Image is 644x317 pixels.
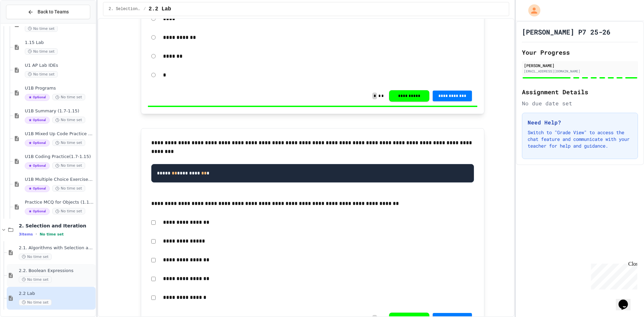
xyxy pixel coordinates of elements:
span: U1B Programs [25,86,94,91]
span: U1B Summary (1.7-1.15) [25,108,94,114]
h3: Need Help? [528,118,632,126]
span: No time set [40,232,64,236]
span: • [36,231,37,237]
span: No time set [52,140,85,146]
span: / [144,6,146,12]
span: Optional [25,140,50,146]
span: Optional [25,94,50,101]
span: 2. Selection and Iteration [19,223,94,229]
span: No time set [25,25,58,32]
span: Practice MCQ for Objects (1.12-1.14) [25,200,94,205]
iframe: chat widget [616,290,637,310]
span: 3 items [19,232,33,236]
button: Back to Teams [6,5,90,19]
span: No time set [52,162,85,169]
span: No time set [25,71,58,77]
span: U1 AP Lab IDEs [25,63,94,68]
span: U1B Mixed Up Code Practice 1b (1.7-1.15) [25,131,94,137]
span: 2.2. Boolean Expressions [19,268,94,274]
div: [PERSON_NAME] [524,62,636,68]
span: U1B Multiple Choice Exercises(1.9-1.15) [25,177,94,182]
div: My Account [521,3,542,18]
span: U1B Coding Practice(1.7-1.15) [25,154,94,160]
span: 2. Selection and Iteration [109,6,141,12]
span: 1.15 Lab [25,40,94,46]
span: No time set [19,276,52,283]
span: 2.1. Algorithms with Selection and Repetition [19,245,94,251]
span: No time set [19,254,52,260]
h1: [PERSON_NAME] P7 25-26 [522,27,610,37]
span: Optional [25,162,50,169]
p: Switch to "Grade View" to access the chat feature and communicate with your teacher for help and ... [528,129,632,149]
span: Optional [25,117,50,123]
div: [EMAIL_ADDRESS][DOMAIN_NAME] [524,69,636,74]
span: No time set [25,48,58,55]
span: No time set [52,117,85,123]
span: 2.2 Lab [149,5,171,13]
span: 2.2 Lab [19,291,94,297]
span: No time set [52,185,85,192]
span: No time set [52,94,85,100]
span: No time set [52,208,85,214]
span: Back to Teams [38,8,69,15]
span: Optional [25,208,50,215]
iframe: chat widget [588,261,637,289]
div: Chat with us now!Close [3,3,46,43]
div: No due date set [522,99,638,107]
span: Optional [25,185,50,192]
h2: Assignment Details [522,87,638,97]
span: No time set [19,299,52,306]
h2: Your Progress [522,48,638,57]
